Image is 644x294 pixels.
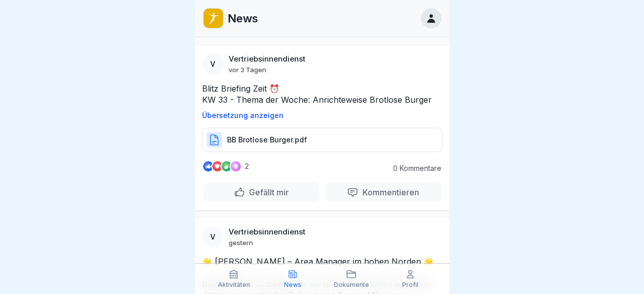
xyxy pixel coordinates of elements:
[202,53,223,75] div: V
[229,54,305,64] p: Vertriebsinnendienst
[227,135,307,145] p: BB Brotlose Burger.pdf
[202,83,442,105] p: Blitz Briefing Zeit ⏰ KW 33 - Thema der Woche: Anrichteweise Brotlose Burger
[202,226,223,248] div: V
[385,164,441,172] p: 0 Kommentare
[218,281,250,288] p: Aktivitäten
[245,187,289,197] p: Gefällt mir
[229,227,305,237] p: Vertriebsinnendienst
[245,162,249,170] p: 2
[334,281,369,288] p: Dokumente
[202,139,442,150] a: BB Brotlose Burger.pdf
[228,12,258,25] p: News
[202,111,442,120] p: Übersetzung anzeigen
[358,187,419,197] p: Kommentieren
[229,66,266,74] p: vor 3 Tagen
[402,281,418,288] p: Profil
[229,239,253,247] p: gestern
[204,9,223,28] img: oo2rwhh5g6mqyfqxhtbddxvd.png
[284,281,301,288] p: News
